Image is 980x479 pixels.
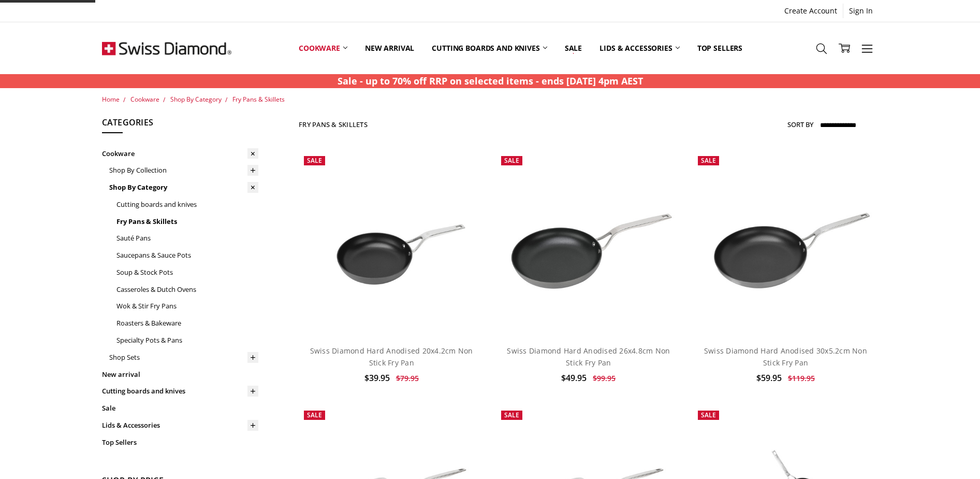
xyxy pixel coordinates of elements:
[232,95,285,104] a: Fry Pans & Skillets
[693,182,878,306] img: Swiss Diamond Hard Anodised 30x5.2cm Non Stick Fry Pan
[102,116,258,134] h5: Categories
[364,372,390,384] span: $39.95
[507,346,670,367] a: Swiss Diamond Hard Anodised 26x4.8cm Non Stick Fry Pan
[496,182,681,306] img: Swiss Diamond Hard Anodised 26x4.8cm Non Stick Fry Pan
[102,366,258,383] a: New arrival
[102,400,258,417] a: Sale
[109,179,258,196] a: Shop By Category
[423,25,556,71] a: Cutting boards and knives
[299,182,484,306] img: Swiss Diamond Hard Anodised 20x4.2cm Non Stick Fry Pan
[116,230,258,247] a: Sauté Pans
[102,95,120,104] a: Home
[310,346,473,367] a: Swiss Diamond Hard Anodised 20x4.2cm Non Stick Fry Pan
[102,434,258,451] a: Top Sellers
[102,417,258,434] a: Lids & Accessories
[689,25,751,71] a: Top Sellers
[788,373,815,383] span: $119.95
[102,145,258,162] a: Cookware
[787,116,813,133] label: Sort By
[116,332,258,349] a: Specialty Pots & Pans
[356,25,423,71] a: New arrival
[593,373,616,383] span: $99.95
[116,247,258,264] a: Saucepans & Sauce Pots
[290,25,356,71] a: Cookware
[109,162,258,179] a: Shop By Collection
[116,315,258,332] a: Roasters & Bakeware
[307,156,322,165] span: Sale
[843,4,879,18] a: Sign In
[116,196,258,213] a: Cutting boards and knives
[504,411,519,419] span: Sale
[591,25,688,71] a: Lids & Accessories
[701,156,716,165] span: Sale
[116,213,258,230] a: Fry Pans & Skillets
[299,151,484,336] a: Swiss Diamond Hard Anodised 20x4.2cm Non Stick Fry Pan
[116,264,258,281] a: Soup & Stock Pots
[704,346,867,367] a: Swiss Diamond Hard Anodised 30x5.2cm Non Stick Fry Pan
[109,349,258,366] a: Shop Sets
[693,151,878,336] a: Swiss Diamond Hard Anodised 30x5.2cm Non Stick Fry Pan
[170,95,222,104] a: Shop By Category
[496,151,681,336] a: Swiss Diamond Hard Anodised 26x4.8cm Non Stick Fry Pan
[396,373,419,383] span: $79.95
[556,25,591,71] a: Sale
[116,298,258,315] a: Wok & Stir Fry Pans
[102,383,258,400] a: Cutting boards and knives
[338,75,643,87] strong: Sale - up to 70% off RRP on selected items - ends [DATE] 4pm AEST
[307,411,322,419] span: Sale
[504,156,519,165] span: Sale
[561,372,587,384] span: $49.95
[116,281,258,298] a: Casseroles & Dutch Ovens
[130,95,159,104] a: Cookware
[299,120,368,129] h1: Fry Pans & Skillets
[756,372,782,384] span: $59.95
[701,411,716,419] span: Sale
[102,22,231,74] img: Free Shipping On Every Order
[779,4,843,18] a: Create Account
